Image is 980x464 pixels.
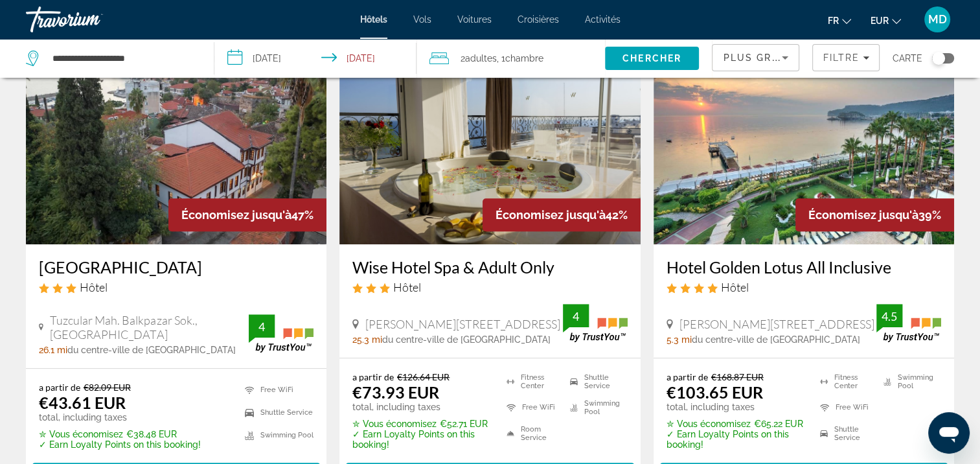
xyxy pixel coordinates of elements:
span: a partir de [39,382,80,393]
button: Travelers: 2 adults, 0 children [416,39,605,78]
li: Shuttle Service [238,404,313,421]
span: Chambre [505,53,543,64]
li: Fitness Center [500,371,564,391]
li: Shuttle Service [814,424,878,443]
li: Swimming Pool [564,398,628,417]
span: a partir de [352,371,394,382]
a: Travorium [26,3,155,36]
span: EUR [871,16,889,26]
span: Économisez jusqu'à [808,208,918,222]
span: Plus grandes économies [723,52,878,63]
p: ✓ Earn Loyalty Points on this booking! [667,429,804,450]
span: Tuzcular Mah. Balkpazar Sok., [GEOGRAPHIC_DATA] [50,313,249,342]
ins: €43.61 EUR [39,393,126,412]
span: fr [828,16,839,26]
div: 4 star Hotel [667,280,941,294]
li: Swimming Pool [238,427,313,443]
img: TrustYou guest rating badge [876,304,941,342]
a: Vols [413,14,431,25]
input: Search hotel destination [51,49,194,68]
div: 4 [563,308,589,324]
span: Hôtel [393,280,421,294]
a: Voitures [457,14,492,25]
div: 4 [249,319,275,334]
ins: €73.93 EUR [352,382,439,402]
li: Shuttle Service [564,371,628,391]
button: User Menu [920,6,954,33]
span: Hôtel [80,280,108,294]
span: 2 [461,49,497,67]
button: Search [605,47,700,70]
li: Swimming Pool [877,371,941,391]
img: Wise Hotel Spa & Adult Only [339,37,640,244]
span: [PERSON_NAME][STREET_ADDRESS] [365,317,560,331]
mat-select: Sort by [723,50,788,65]
span: 5.3 mi [667,334,692,345]
del: €82.09 EUR [84,382,131,393]
div: 3 star Hotel [352,280,627,294]
img: Hotel Golden Lotus All Inclusive [654,37,954,244]
div: 42% [483,198,641,231]
span: a partir de [667,371,708,382]
p: total, including taxes [352,402,490,412]
span: [PERSON_NAME][STREET_ADDRESS] [679,317,874,331]
div: 4.5 [876,308,902,324]
span: MD [928,13,947,26]
span: Économisez jusqu'à [496,208,606,222]
p: €52.71 EUR [352,419,490,429]
span: Filtre [823,52,860,63]
span: du centre-ville de [GEOGRAPHIC_DATA] [67,345,236,355]
del: €126.64 EUR [397,371,450,382]
span: Chercher [622,53,681,64]
li: Free WiFi [814,398,878,417]
p: ✓ Earn Loyalty Points on this booking! [352,429,490,450]
a: [GEOGRAPHIC_DATA] [39,257,313,277]
a: Hotel Golden Lotus All Inclusive [667,257,941,277]
span: du centre-ville de [GEOGRAPHIC_DATA] [692,334,860,345]
p: ✓ Earn Loyalty Points on this booking! [39,439,201,450]
div: 39% [795,198,954,231]
button: Filters [812,44,880,71]
span: , 1 [497,49,543,67]
li: Fitness Center [814,371,878,391]
ins: €103.65 EUR [667,382,763,402]
img: Argos Hotel [26,37,326,244]
li: Free WiFi [500,398,564,417]
p: €65.22 EUR [667,419,804,429]
span: Adultes [465,53,497,64]
del: €168.87 EUR [711,371,764,382]
span: du centre-ville de [GEOGRAPHIC_DATA] [382,334,551,345]
span: ✮ Vous économisez [39,429,123,439]
span: ✮ Vous économisez [667,419,751,429]
li: Room Service [500,424,564,443]
span: ✮ Vous économisez [352,419,437,429]
a: Activités [585,14,621,25]
span: Économisez jusqu'à [181,208,291,222]
button: Change currency [871,11,901,30]
iframe: Bouton de lancement de la fenêtre de messagerie [928,412,970,454]
p: total, including taxes [667,402,804,412]
button: Toggle map [922,52,954,64]
span: 26.1 mi [39,345,67,355]
span: Hôtel [721,280,749,294]
li: Free WiFi [238,382,313,398]
button: Change language [828,11,851,30]
a: Croisières [518,14,559,25]
p: €38.48 EUR [39,429,201,439]
span: 25.3 mi [352,334,382,345]
a: Hôtels [360,14,387,25]
p: total, including taxes [39,412,201,423]
button: Select check in and out date [214,39,416,78]
img: TrustYou guest rating badge [249,314,313,353]
img: TrustYou guest rating badge [563,304,628,342]
a: Wise Hotel Spa & Adult Only [352,257,627,277]
div: 47% [168,198,326,231]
